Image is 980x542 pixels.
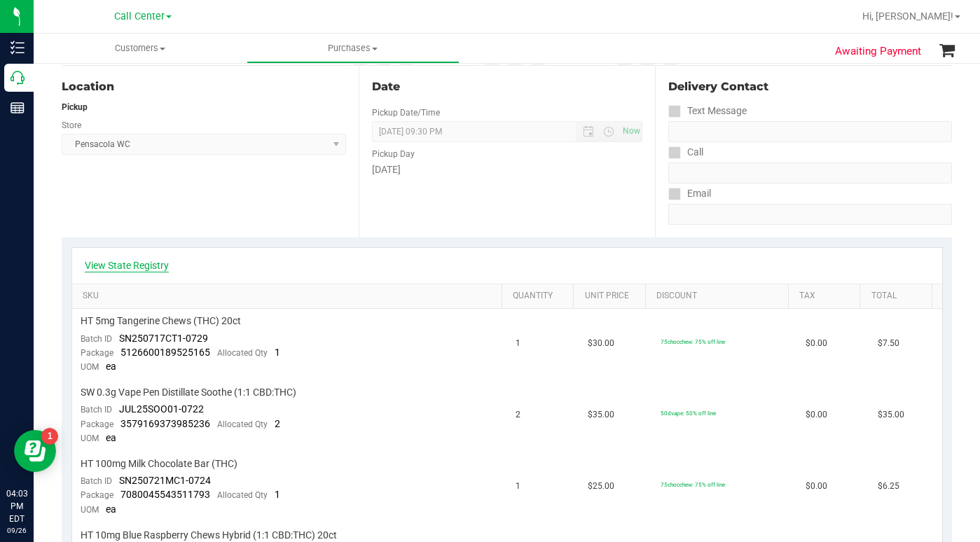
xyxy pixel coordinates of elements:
span: Batch ID [81,405,112,415]
span: HT 10mg Blue Raspberry Chews Hybrid (1:1 CBD:THC) 20ct [81,529,337,542]
span: JUL25SOO01-0722 [119,403,204,415]
span: 75chocchew: 75% off line [661,338,725,345]
span: UOM [81,505,99,515]
span: UOM [81,362,99,372]
span: Allocated Qty [217,490,268,500]
span: Allocated Qty [217,419,268,429]
span: Hi, [PERSON_NAME]! [862,11,953,22]
a: Customers [34,34,247,63]
span: Package [81,348,113,358]
span: $0.00 [806,408,827,422]
span: Call Center [114,11,165,22]
span: 7080045543511793 [120,489,210,500]
span: HT 5mg Tangerine Chews (THC) 20ct [81,314,241,328]
inline-svg: Call Center [11,71,25,85]
div: Delivery Contact [668,78,952,95]
span: 1 [516,480,520,493]
span: $0.00 [806,337,827,350]
span: Purchases [247,42,459,55]
span: $35.00 [588,408,614,422]
span: $30.00 [588,337,614,350]
span: Batch ID [81,476,112,486]
a: Purchases [247,34,460,63]
span: 1 [516,337,520,350]
a: Unit Price [585,291,640,302]
div: [DATE] [372,162,643,177]
a: Discount [656,291,783,302]
span: SN250717CT1-0729 [119,333,208,344]
span: Allocated Qty [217,348,268,358]
label: Email [668,183,711,204]
inline-svg: Inventory [11,41,25,55]
span: SN250721MC1-0724 [119,475,211,486]
iframe: Resource center [14,430,56,472]
span: 5126600189525165 [120,347,210,358]
label: Text Message [668,101,747,121]
span: Customers [34,42,247,55]
span: 2 [275,418,280,429]
span: SW 0.3g Vape Pen Distillate Soothe (1:1 CBD:THC) [81,386,296,399]
div: Date [372,78,643,95]
iframe: Resource center unread badge [41,428,58,445]
input: Format: (999) 999-9999 [668,162,952,183]
a: Total [871,291,927,302]
span: 1 [275,489,280,500]
span: 2 [516,408,520,422]
input: Format: (999) 999-9999 [668,121,952,142]
span: 1 [275,347,280,358]
span: Package [81,490,113,500]
span: 75chocchew: 75% off line [661,481,725,488]
span: Awaiting Payment [835,43,921,60]
span: ea [106,432,116,443]
span: $25.00 [588,480,614,493]
span: $35.00 [878,408,904,422]
label: Call [668,142,703,162]
span: ea [106,361,116,372]
div: Location [62,78,346,95]
span: ea [106,503,116,515]
span: $0.00 [806,480,827,493]
label: Pickup Date/Time [372,106,440,119]
span: Package [81,419,113,429]
strong: Pickup [62,102,88,112]
span: UOM [81,433,99,443]
span: Batch ID [81,334,112,344]
inline-svg: Reports [11,101,25,115]
span: HT 100mg Milk Chocolate Bar (THC) [81,457,237,471]
a: Quantity [513,291,568,302]
p: 09/26 [6,525,27,536]
span: $7.50 [878,337,899,350]
label: Store [62,119,81,132]
a: Tax [799,291,855,302]
a: SKU [83,291,497,302]
span: $6.25 [878,480,899,493]
span: 3579169373985236 [120,418,210,429]
span: 50dvape: 50% off line [661,410,716,417]
a: View State Registry [85,258,169,272]
p: 04:03 PM EDT [6,487,27,525]
label: Pickup Day [372,148,415,160]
